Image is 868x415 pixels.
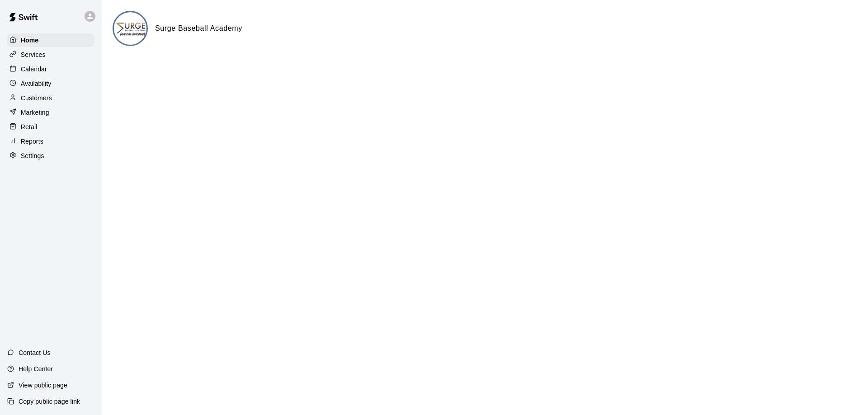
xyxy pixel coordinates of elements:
[7,33,94,47] a: Home
[7,62,94,76] a: Calendar
[7,106,94,119] a: Marketing
[7,48,94,61] a: Services
[21,137,43,146] p: Reports
[21,93,52,103] p: Customers
[114,12,148,46] img: Surge Baseball Academy logo
[21,79,52,88] p: Availability
[19,348,51,357] p: Contact Us
[7,120,94,134] a: Retail
[7,77,94,90] a: Availability
[7,91,94,105] a: Customers
[21,36,39,45] p: Home
[19,381,67,390] p: View public page
[21,122,38,131] p: Retail
[155,23,242,34] h6: Surge Baseball Academy
[21,151,44,160] p: Settings
[7,135,94,148] a: Reports
[7,149,94,163] a: Settings
[21,65,47,74] p: Calendar
[19,364,53,373] p: Help Center
[21,108,49,117] p: Marketing
[21,50,46,59] p: Services
[19,397,80,406] p: Copy public page link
